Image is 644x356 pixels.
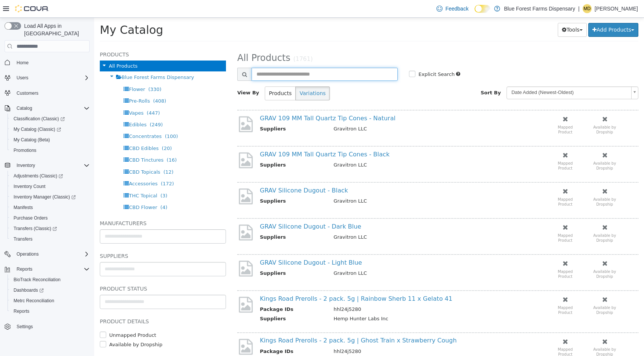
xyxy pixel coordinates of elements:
span: My Catalog (Classic) [11,125,90,134]
span: All Products [143,35,196,45]
small: Available by Dropship [499,144,522,153]
a: Dashboards [8,285,93,295]
span: Adjustments (Classic) [14,173,63,179]
a: Inventory Count [11,182,49,191]
small: Available by Dropship [499,180,522,189]
span: Catalog [17,105,32,111]
th: Suppliers [166,108,234,117]
th: Suppliers [166,252,234,261]
a: Classification (Classic) [8,114,93,124]
a: Purchase Orders [11,214,51,223]
span: Promotions [11,146,90,155]
a: GRAV Silicone Dugout - Dark Blue [166,205,267,212]
small: Available by Dropship [499,330,522,339]
span: My Catalog (Beta) [11,135,90,144]
button: Manifests [8,202,93,213]
a: Adjustments (Classic) [11,171,66,180]
a: My Catalog (Classic) [8,124,93,135]
span: My Catalog (Classic) [14,126,61,132]
nav: Complex example [5,54,90,351]
span: MD [584,4,591,13]
a: Promotions [11,146,40,155]
span: Load All Apps in [GEOGRAPHIC_DATA] [21,22,90,37]
button: Operations [14,250,42,259]
button: Transfers [8,234,93,244]
span: BioTrack Reconciliation [11,275,90,284]
span: Inventory Count [11,182,90,191]
span: Settings [17,324,33,330]
small: (1761) [199,38,219,45]
img: missing-image.png [143,133,160,152]
span: Purchase Orders [14,215,48,221]
a: Transfers (Classic) [11,224,60,233]
td: Gravitron LLC [234,252,438,261]
span: Transfers (Classic) [11,224,90,233]
span: Inventory [14,161,90,170]
a: Customers [14,89,41,98]
p: [PERSON_NAME] [595,4,638,13]
span: Classification (Classic) [11,114,90,123]
small: Available by Dropship [499,216,522,225]
p: Blue Forest Farms Dispensary [504,4,575,13]
a: Reports [11,307,32,316]
button: Inventory [14,161,38,170]
button: Reports [8,306,93,317]
img: missing-image.png [143,278,160,296]
span: BioTrack Reconciliation [14,277,61,283]
span: Adjustments (Classic) [11,171,90,180]
a: Inventory Manager (Classic) [8,192,93,202]
span: Transfers [14,236,32,242]
a: Date Added (Newest-Oldest) [412,69,544,82]
a: Classification (Classic) [11,114,68,123]
button: Inventory [2,160,93,171]
button: Home [2,57,93,68]
span: Users [14,73,90,82]
span: Feedback [446,5,469,12]
span: Reports [11,307,90,316]
a: Feedback [433,1,472,16]
img: Cova [15,5,49,12]
button: Reports [2,264,93,274]
td: Gravitron LLC [234,180,438,189]
small: Available by Dropship [499,288,522,297]
span: Manifests [14,205,33,211]
div: Melise Douglas [583,4,592,13]
span: Promotions [14,147,37,153]
span: Settings [14,322,90,331]
span: Metrc Reconciliation [11,296,90,305]
small: Available by Dropship [499,108,522,117]
button: Customers [2,88,93,98]
span: Customers [14,88,90,98]
span: Customers [17,90,38,96]
a: Settings [14,322,36,331]
a: Kings Road Prerolls - 2 pack. 5g | Ghost Train x Strawberry Cough [166,319,363,326]
a: My Catalog (Classic) [11,125,64,134]
td: hhl24j5280 [234,288,438,297]
button: Operations [2,249,93,259]
td: Gravitron LLC [234,108,438,117]
span: Classification (Classic) [14,116,65,122]
img: missing-image.png [143,206,160,224]
th: Suppliers [166,144,234,153]
td: Gravitron LLC [234,216,438,225]
iframe: To enrich screen reader interactions, please activate Accessibility in Grammarly extension settings [94,18,644,356]
a: GRAV 109 MM Tall Quartz Tip Cones - Natural [166,97,301,104]
span: Reports [14,308,29,314]
span: Operations [17,251,39,257]
a: Transfers (Classic) [8,223,93,234]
